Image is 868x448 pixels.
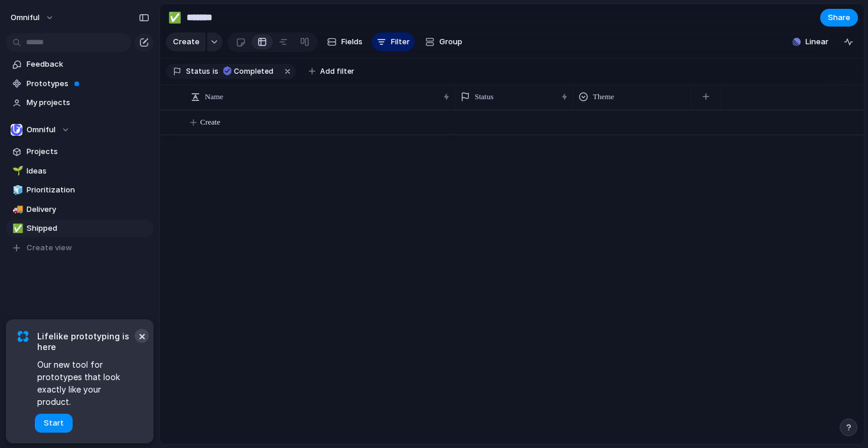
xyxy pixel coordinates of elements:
[11,184,22,196] button: 🧊
[391,36,410,48] span: Filter
[12,202,21,216] div: 🚚
[11,165,22,177] button: 🌱
[593,91,614,103] span: Theme
[6,143,154,161] a: Projects
[12,164,21,178] div: 🌱
[173,36,200,48] span: Create
[341,36,363,48] span: Fields
[6,201,154,218] a: 🚚Delivery
[6,239,154,257] button: Create view
[168,9,181,25] div: ✅
[805,36,828,48] span: Linear
[27,146,149,158] span: Projects
[205,91,223,103] span: Name
[200,116,220,128] span: Create
[6,55,154,73] a: Feedback
[44,417,64,429] span: Start
[27,242,72,254] span: Create view
[5,8,60,27] button: Omniful
[27,184,149,196] span: Prioritization
[234,66,273,77] span: Completed
[35,414,73,433] button: Start
[788,33,833,51] button: Linear
[11,12,40,24] span: Omniful
[27,223,149,234] span: Shipped
[475,91,494,103] span: Status
[372,32,415,51] button: Filter
[820,9,858,27] button: Share
[27,97,149,109] span: My projects
[12,184,21,197] div: 🧊
[11,223,22,234] button: ✅
[213,66,218,77] span: is
[12,222,21,236] div: ✅
[27,204,149,215] span: Delivery
[27,58,149,70] span: Feedback
[27,165,149,177] span: Ideas
[135,329,149,343] button: Dismiss
[27,124,56,136] span: Omniful
[320,66,354,77] span: Add filter
[419,32,468,51] button: Group
[27,78,149,90] span: Prototypes
[186,66,210,77] span: Status
[166,32,205,51] button: Create
[439,36,462,48] span: Group
[210,65,221,78] button: is
[6,121,154,139] button: Omniful
[6,94,154,112] a: My projects
[302,63,361,80] button: Add filter
[322,32,367,51] button: Fields
[220,65,280,78] button: Completed
[6,162,154,180] a: 🌱Ideas
[6,75,154,93] a: Prototypes
[6,181,154,199] a: 🧊Prioritization
[37,331,136,352] span: Lifelike prototyping is here
[37,358,136,408] span: Our new tool for prototypes that look exactly like your product.
[165,8,184,27] button: ✅
[11,204,22,215] button: 🚚
[828,12,850,24] span: Share
[6,220,154,237] a: ✅Shipped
